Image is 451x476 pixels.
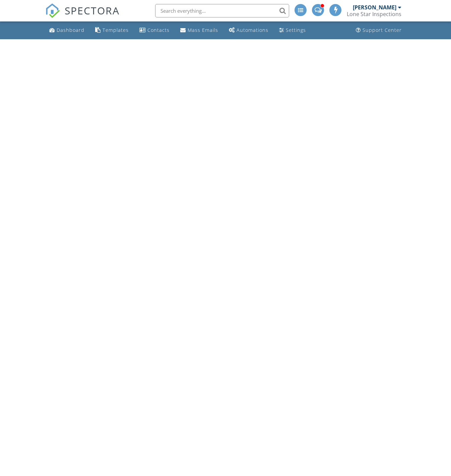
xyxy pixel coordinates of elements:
[178,24,221,37] a: Mass Emails
[45,3,60,18] img: The Best Home Inspection Software - Spectora
[137,24,172,37] a: Contacts
[45,9,120,23] a: SPECTORA
[276,24,309,37] a: Settings
[363,27,402,33] div: Support Center
[188,27,218,33] div: Mass Emails
[155,4,289,17] input: Search everything...
[92,24,131,37] a: Templates
[347,11,401,17] div: Lone Star Inspections
[65,3,120,17] span: SPECTORA
[237,27,268,33] div: Automations
[353,24,404,37] a: Support Center
[147,27,170,33] div: Contacts
[103,27,129,33] div: Templates
[353,4,396,11] div: [PERSON_NAME]
[57,27,84,33] div: Dashboard
[226,24,271,37] a: Automations (Advanced)
[286,27,306,33] div: Settings
[47,24,87,37] a: Dashboard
